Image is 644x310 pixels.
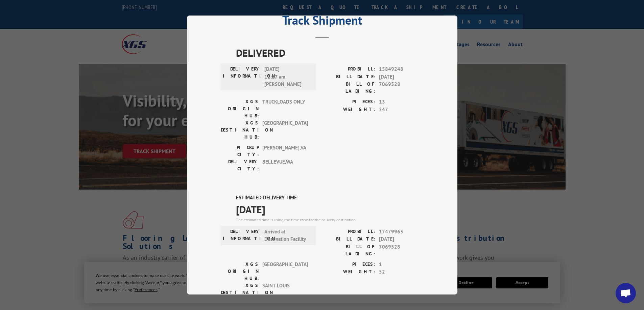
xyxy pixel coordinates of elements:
[322,65,376,73] label: PROBILL:
[236,45,424,60] span: DELIVERED
[223,65,261,88] label: DELIVERY INFORMATION:
[264,65,310,88] span: [DATE] 11:17 am [PERSON_NAME]
[322,98,376,106] label: PIECES:
[322,228,376,236] label: PROBILL:
[379,228,424,236] span: 17479965
[322,106,376,114] label: WEIGHT:
[262,144,308,158] span: [PERSON_NAME] , VA
[379,268,424,276] span: 52
[262,119,308,141] span: [GEOGRAPHIC_DATA]
[221,16,424,28] h2: Track Shipment
[379,106,424,114] span: 247
[262,158,308,172] span: BELLEVUE , WA
[322,81,376,95] label: BILL OF LADING:
[262,98,308,119] span: TRUCKLOADS ONLY
[322,235,376,243] label: BILL DATE:
[221,282,259,303] label: XGS DESTINATION HUB:
[221,119,259,141] label: XGS DESTINATION HUB:
[379,235,424,243] span: [DATE]
[379,73,424,81] span: [DATE]
[221,98,259,119] label: XGS ORIGIN HUB:
[221,261,259,282] label: XGS ORIGIN HUB:
[223,228,261,243] label: DELIVERY INFORMATION:
[236,194,424,202] label: ESTIMATED DELIVERY TIME:
[379,65,424,73] span: 15849248
[236,202,424,217] span: [DATE]
[379,81,424,95] span: 7069528
[262,261,308,282] span: [GEOGRAPHIC_DATA]
[221,158,259,172] label: DELIVERY CITY:
[322,243,376,257] label: BILL OF LADING:
[322,73,376,81] label: BILL DATE:
[322,261,376,269] label: PIECES:
[262,282,308,303] span: SAINT LOUIS
[236,217,424,223] div: The estimated time is using the time zone for the delivery destination.
[379,261,424,269] span: 1
[616,283,636,303] div: Open chat
[379,243,424,257] span: 7069528
[221,144,259,158] label: PICKUP CITY:
[264,228,310,243] span: Arrived at Destination Facility
[322,268,376,276] label: WEIGHT:
[379,98,424,106] span: 13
